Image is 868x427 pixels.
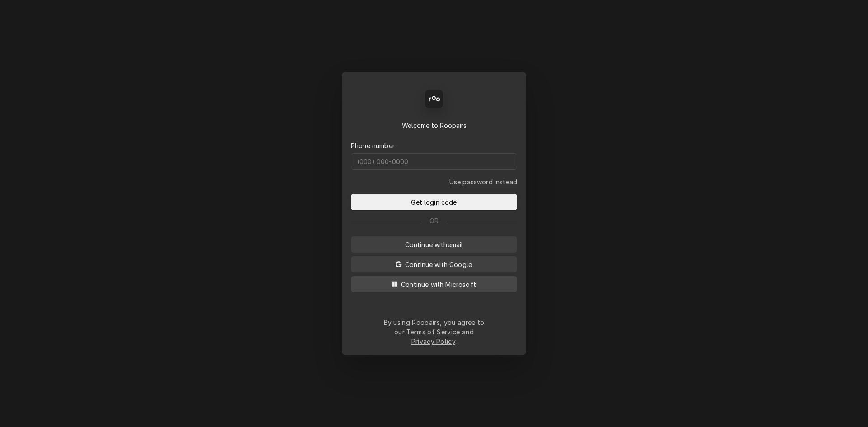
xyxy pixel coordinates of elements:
[403,240,465,249] span: Continue with email
[409,197,458,207] span: Get login code
[351,276,517,292] button: Continue with Microsoft
[411,338,455,345] a: Privacy Policy
[399,280,478,289] span: Continue with Microsoft
[403,260,474,269] span: Continue with Google
[406,328,460,336] a: Terms of Service
[351,121,517,130] div: Welcome to Roopairs
[351,141,395,150] label: Phone number
[351,256,517,272] button: Continue with Google
[449,177,517,187] a: Go to Phone and password form
[351,236,517,253] button: Continue withemail
[351,153,517,170] input: (000) 000-0000
[383,318,485,346] div: By using Roopairs, you agree to our and .
[351,216,517,225] div: Or
[351,194,517,210] button: Get login code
